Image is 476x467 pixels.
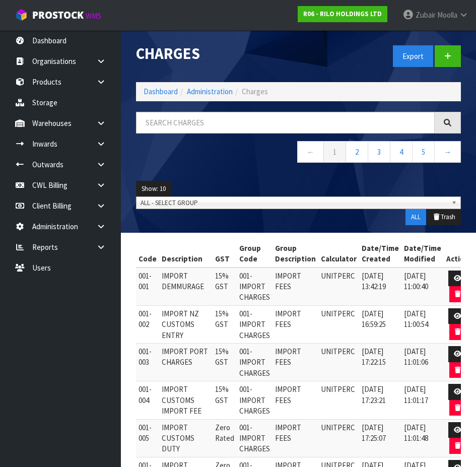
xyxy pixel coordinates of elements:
[405,209,426,225] button: ALL
[362,309,386,329] span: [DATE] 16:59:25
[273,305,318,343] td: IMPORT FEES
[297,141,324,163] a: ←
[213,344,237,381] td: 15% GST
[318,344,359,381] td: UNITPERC
[237,344,273,381] td: 001-IMPORT CHARGES
[141,197,447,209] span: ALL - SELECT GROUP
[15,9,28,21] img: cube-alt.png
[32,9,84,22] span: ProStock
[437,10,457,20] span: Moolla
[237,240,273,268] th: Group Code
[390,141,413,163] a: 4
[362,271,386,291] span: [DATE] 13:42:19
[303,10,382,18] strong: R06 - RILO HOLDINGS LTD
[159,344,213,381] td: IMPORT PORT CHARGES
[434,141,461,163] a: →
[136,268,159,306] td: 001-001
[412,141,435,163] a: 5
[404,423,428,443] span: [DATE] 11:01:48
[86,11,101,21] small: WMS
[213,381,237,419] td: 15% GST
[318,381,359,419] td: UNITPERC
[136,419,159,457] td: 001-005
[416,10,436,20] span: Zubair
[159,381,213,419] td: IMPORT CUSTOMS IMPORT FEE
[213,268,237,306] td: 15% GST
[136,141,461,166] nav: Page navigation
[213,240,237,268] th: GST
[444,240,471,268] th: Action
[393,45,433,67] button: Export
[136,112,435,134] input: Search charges
[362,384,386,405] span: [DATE] 17:23:21
[242,87,268,96] span: Charges
[213,419,237,457] td: Zero Rated
[136,45,291,62] h1: Charges
[273,268,318,306] td: IMPORT FEES
[346,141,368,163] a: 2
[159,268,213,306] td: IMPORT DEMMURAGE
[136,344,159,381] td: 001-003
[213,305,237,343] td: 15% GST
[237,419,273,457] td: 001-IMPORT CHARGES
[318,305,359,343] td: UNITPERC
[323,141,346,163] a: 1
[159,419,213,457] td: IMPORT CUSTOMS DUTY
[273,344,318,381] td: IMPORT FEES
[298,6,387,22] a: R06 - RILO HOLDINGS LTD
[318,240,359,268] th: Calculator
[136,381,159,419] td: 001-004
[404,309,428,329] span: [DATE] 11:00:54
[273,381,318,419] td: IMPORT FEES
[136,181,171,197] button: Show: 10
[404,384,428,405] span: [DATE] 11:01:17
[159,305,213,343] td: IMPORT NZ CUSTOMS ENTRY
[187,87,233,96] a: Administration
[318,419,359,457] td: UNITPERC
[273,419,318,457] td: IMPORT FEES
[427,209,461,225] button: Trash
[404,271,428,291] span: [DATE] 11:00:40
[136,305,159,343] td: 001-002
[362,423,386,443] span: [DATE] 17:25:07
[318,268,359,306] td: UNITPERC
[237,381,273,419] td: 001-IMPORT CHARGES
[136,240,159,268] th: Code
[404,347,428,367] span: [DATE] 11:01:06
[144,87,178,96] a: Dashboard
[362,347,386,367] span: [DATE] 17:22:15
[237,268,273,306] td: 001-IMPORT CHARGES
[359,240,401,268] th: Date/Time Created
[237,305,273,343] td: 001-IMPORT CHARGES
[368,141,390,163] a: 3
[159,240,213,268] th: Description
[401,240,444,268] th: Date/Time Modified
[273,240,318,268] th: Group Description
